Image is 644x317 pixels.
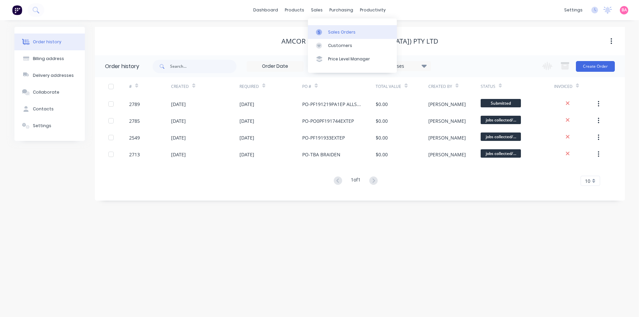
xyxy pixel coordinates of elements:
div: 2549 [129,134,140,141]
span: BA [622,7,627,13]
div: Status [481,84,495,90]
div: Billing address [33,56,64,62]
div: productivity [357,5,389,15]
div: [PERSON_NAME] [428,117,466,124]
button: Settings [14,117,85,134]
span: jobs collected/... [481,133,521,141]
button: Create Order [576,61,615,72]
div: Delivery addresses [33,72,74,78]
span: Submitted [481,99,521,107]
div: [PERSON_NAME] [428,151,466,158]
div: [DATE] [171,117,186,124]
div: [DATE] [239,134,254,141]
div: 2713 [129,151,140,158]
div: Created By [428,77,481,96]
div: Invoiced [554,77,596,96]
div: PO-PF191219PA1EP ALLSTEIN PRESS [302,101,362,108]
div: 2789 [129,101,140,108]
div: [DATE] [239,151,254,158]
a: Sales Orders [308,25,397,39]
div: 23 Statuses [374,62,431,70]
button: Delivery addresses [14,67,85,84]
div: Created By [428,84,452,90]
div: Price Level Manager [328,56,370,62]
div: [PERSON_NAME] [428,101,466,108]
button: Order history [14,34,85,50]
div: Amcor Flexibles ([GEOGRAPHIC_DATA]) Pty Ltd [281,37,438,45]
div: PO # [302,77,376,96]
div: products [281,5,308,15]
div: Total Value [376,77,428,96]
button: Collaborate [14,84,85,101]
div: purchasing [326,5,357,15]
a: dashboard [250,5,281,15]
div: [DATE] [171,134,186,141]
div: [DATE] [239,117,254,124]
a: Customers [308,39,397,52]
div: Total Value [376,84,401,90]
div: Required [239,77,303,96]
button: Contacts [14,101,85,117]
div: Sales Orders [328,29,356,35]
button: Billing address [14,50,85,67]
div: Contacts [33,106,54,112]
div: Collaborate [33,89,59,95]
div: PO-TBA BRAIDEN [302,151,340,158]
span: jobs collected/... [481,116,521,124]
span: jobs collected/... [481,149,521,158]
div: Order history [105,62,139,70]
div: # [129,84,132,90]
div: PO-PF191933EXTEP [302,134,345,141]
div: Required [239,84,259,90]
div: sales [308,5,326,15]
div: Invoiced [554,84,573,90]
img: Factory [12,5,22,15]
div: # [129,77,171,96]
div: $0.00 [376,134,388,141]
div: Settings [33,123,51,129]
div: PO-PO0PF191744EXTEP [302,117,354,124]
div: $0.00 [376,151,388,158]
div: [DATE] [171,151,186,158]
div: 1 of 1 [351,176,361,186]
div: [DATE] [239,101,254,108]
div: [PERSON_NAME] [428,134,466,141]
div: $0.00 [376,117,388,124]
div: Customers [328,43,352,49]
div: Created [171,84,189,90]
div: 2785 [129,117,140,124]
div: Created [171,77,239,96]
input: Search... [170,60,236,73]
div: Status [481,77,554,96]
div: PO # [302,84,311,90]
input: Order Date [247,61,303,71]
div: $0.00 [376,101,388,108]
a: Price Level Manager [308,52,397,66]
span: 10 [585,177,590,184]
div: settings [561,5,586,15]
div: Order history [33,39,61,45]
div: [DATE] [171,101,186,108]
